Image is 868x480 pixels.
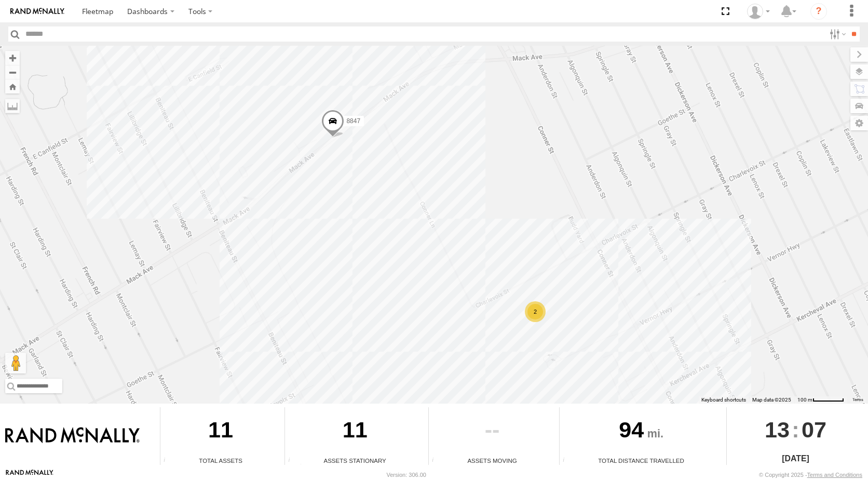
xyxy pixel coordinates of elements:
[525,301,546,322] div: 2
[850,116,868,130] label: Map Settings
[387,472,426,478] div: Version: 306.00
[285,456,425,465] div: Assets Stationary
[560,456,723,465] div: Total Distance Travelled
[807,472,862,478] a: Terms and Conditions
[752,397,791,403] span: Map data ©2025
[797,397,812,403] span: 100 m
[5,353,26,374] button: Drag Pegman onto the map to open Street View
[743,4,774,19] div: Valeo Dash
[285,407,425,456] div: 11
[429,457,444,465] div: Total number of assets current in transit.
[285,457,301,465] div: Total number of assets current stationary.
[810,3,827,20] i: ?
[794,396,847,404] button: Map Scale: 100 m per 57 pixels
[5,65,20,79] button: Zoom out
[160,456,281,465] div: Total Assets
[759,472,862,478] div: © Copyright 2025 -
[560,457,575,465] div: Total distance travelled by all assets within specified date range and applied filters
[727,407,864,452] div: :
[825,26,848,42] label: Search Filter Options
[560,407,723,456] div: 94
[852,397,863,402] a: Terms
[765,407,790,452] span: 13
[5,427,140,445] img: Rand McNally
[5,99,20,113] label: Measure
[346,117,360,125] span: 8847
[10,8,64,15] img: rand-logo.svg
[160,407,281,456] div: 11
[160,457,176,465] div: Total number of Enabled Assets
[5,79,20,94] button: Zoom Home
[6,470,53,480] a: Visit our Website
[727,452,864,465] div: [DATE]
[5,51,20,65] button: Zoom in
[429,456,555,465] div: Assets Moving
[802,407,826,452] span: 07
[701,396,746,404] button: Keyboard shortcuts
